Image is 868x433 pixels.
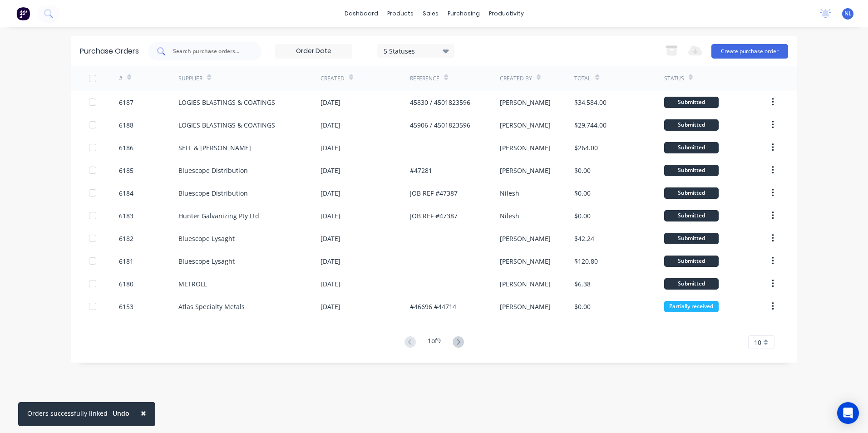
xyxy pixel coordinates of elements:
div: Orders successfully linked [27,408,108,418]
div: 6187 [119,98,133,107]
div: $264.00 [574,143,598,153]
div: Reference [410,74,439,83]
span: NL [844,10,852,18]
button: Create purchase order [711,44,788,59]
div: 6182 [119,234,133,243]
div: Partially received [664,301,719,312]
div: Bluescope Lysaght [178,234,235,243]
div: Hunter Galvanizing Pty Ltd [178,211,259,221]
div: Created By [500,74,532,83]
div: Submitted [664,256,719,267]
div: $29,744.00 [574,120,607,130]
div: LOGIES BLASTINGS & COATINGS [178,120,275,130]
button: Close [132,402,155,424]
div: [DATE] [321,279,340,289]
div: [PERSON_NAME] [500,279,551,289]
div: [PERSON_NAME] [500,256,551,266]
span: × [141,407,146,419]
div: $42.24 [574,234,594,243]
div: Submitted [664,119,719,131]
div: [PERSON_NAME] [500,143,551,153]
div: Submitted [664,233,719,244]
div: 6153 [119,302,133,311]
div: $6.38 [574,279,591,289]
div: JOB REF #47387 [410,211,458,221]
div: Nilesh [500,211,519,221]
div: [DATE] [321,234,340,243]
div: purchasing [443,7,484,20]
div: Submitted [664,278,719,290]
div: Nilesh [500,188,519,198]
div: sales [418,7,443,20]
button: Undo [108,407,134,420]
div: 6181 [119,256,133,266]
div: [PERSON_NAME] [500,166,551,175]
img: Factory [16,7,30,20]
div: 6188 [119,120,133,130]
div: [DATE] [321,143,340,153]
div: [DATE] [321,98,340,107]
div: [DATE] [321,211,340,221]
div: $0.00 [574,302,591,311]
input: Order Date [276,44,352,58]
div: JOB REF #47387 [410,188,458,198]
div: $120.80 [574,256,598,266]
div: $0.00 [574,211,591,221]
div: Created [321,74,345,83]
div: [DATE] [321,120,340,130]
input: Search purchase orders... [172,47,247,56]
div: $0.00 [574,188,591,198]
div: Submitted [664,165,719,176]
div: [PERSON_NAME] [500,120,551,130]
div: Supplier [178,74,202,83]
div: Bluescope Lysaght [178,256,235,266]
div: Submitted [664,210,719,221]
div: Atlas Specialty Metals [178,302,245,311]
div: $34,584.00 [574,98,607,107]
div: 45906 / 4501823596 [410,120,470,130]
div: METROLL [178,279,207,289]
div: Purchase Orders [80,46,139,57]
div: LOGIES BLASTINGS & COATINGS [178,98,275,107]
div: 1 of 9 [428,336,441,349]
div: Status [664,74,684,83]
a: dashboard [340,7,383,20]
div: 6180 [119,279,133,289]
div: Total [574,74,591,83]
div: [PERSON_NAME] [500,98,551,107]
div: [PERSON_NAME] [500,302,551,311]
div: [DATE] [321,166,340,175]
div: 6184 [119,188,133,198]
div: [PERSON_NAME] [500,234,551,243]
div: Bluescope Distribution [178,188,248,198]
div: 6183 [119,211,133,221]
div: [DATE] [321,256,340,266]
div: Open Intercom Messenger [837,402,859,424]
div: #47281 [410,166,432,175]
div: productivity [484,7,528,20]
div: products [383,7,418,20]
div: SELL & [PERSON_NAME] [178,143,251,153]
span: 10 [754,338,761,347]
div: Submitted [664,142,719,153]
div: 5 Statuses [384,46,449,55]
div: #46696 #44714 [410,302,456,311]
div: Submitted [664,187,719,199]
div: Submitted [664,97,719,108]
div: [DATE] [321,302,340,311]
div: 6185 [119,166,133,175]
div: $0.00 [574,166,591,175]
div: [DATE] [321,188,340,198]
div: # [119,74,123,83]
div: 6186 [119,143,133,153]
div: 45830 / 4501823596 [410,98,470,107]
div: Bluescope Distribution [178,166,248,175]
